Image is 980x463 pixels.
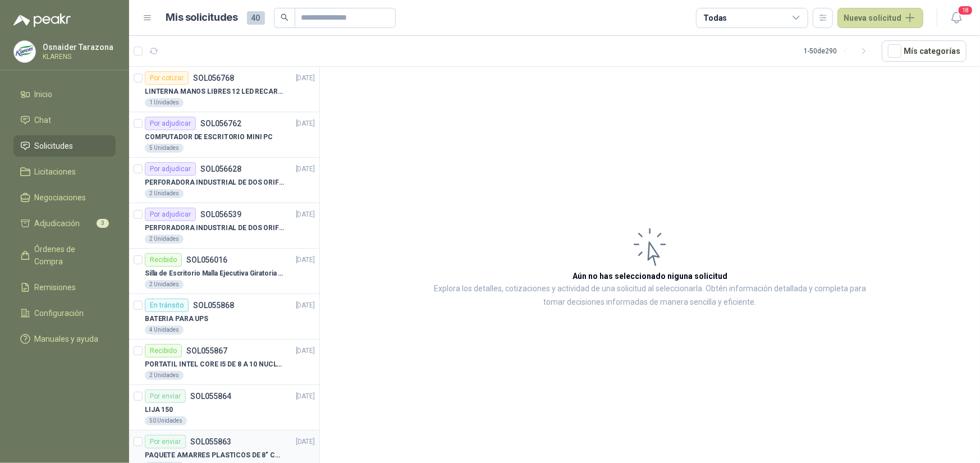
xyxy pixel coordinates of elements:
[200,210,241,218] p: SOL056539
[296,73,315,84] p: [DATE]
[129,294,319,340] a: En tránsitoSOL055868[DATE] BATERIA PARA UPS4 Unidades
[432,282,868,309] p: Explora los detalles, cotizaciones y actividad de una solicitud al seleccionarla. Obtén informaci...
[145,223,285,233] p: PERFORADORA INDUSTRIAL DE DOS ORIFICIOS
[281,13,288,21] span: search
[145,208,196,221] div: Por adjudicar
[129,340,319,385] a: RecibidoSOL055867[DATE] PORTATIL INTEL CORE I5 DE 8 A 10 NUCLEOS2 Unidades
[296,346,315,356] p: [DATE]
[35,243,105,268] span: Órdenes de Compra
[35,114,52,126] span: Chat
[13,277,116,298] a: Remisiones
[145,450,285,461] p: PAQUETE AMARRES PLASTICOS DE 8" COLOR NEGRO
[13,239,116,272] a: Órdenes de Compra
[129,203,319,249] a: Por adjudicarSOL056539[DATE] PERFORADORA INDUSTRIAL DE DOS ORIFICIOS2 Unidades
[145,144,184,153] div: 5 Unidades
[145,344,182,357] div: Recibido
[296,164,315,175] p: [DATE]
[13,13,71,27] img: Logo peakr
[145,326,184,334] div: 4 Unidades
[946,8,967,28] button: 18
[13,302,116,324] a: Configuración
[35,88,53,100] span: Inicio
[35,191,86,204] span: Negociaciones
[129,249,319,294] a: RecibidoSOL056016[DATE] Silla de Escritorio Malla Ejecutiva Giratoria Cromada con Reposabrazos Fi...
[958,5,973,16] span: 18
[145,416,187,425] div: 50 Unidades
[296,118,315,129] p: [DATE]
[13,135,116,157] a: Solicitudes
[13,187,116,208] a: Negociaciones
[35,307,84,319] span: Configuración
[35,140,74,152] span: Solicitudes
[190,392,231,400] p: SOL055864
[145,359,285,370] p: PORTATIL INTEL CORE I5 DE 8 A 10 NUCLEOS
[145,177,285,188] p: PERFORADORA INDUSTRIAL DE DOS ORIFICIOS
[186,347,227,355] p: SOL055867
[13,84,116,105] a: Inicio
[296,437,315,447] p: [DATE]
[145,253,182,267] div: Recibido
[35,166,76,178] span: Licitaciones
[186,256,227,264] p: SOL056016
[296,209,315,220] p: [DATE]
[145,314,208,324] p: BATERIA PARA UPS
[703,12,727,24] div: Todas
[193,74,234,82] p: SOL056768
[35,281,76,294] span: Remisiones
[190,438,231,446] p: SOL055863
[145,189,184,198] div: 2 Unidades
[145,98,184,107] div: 1 Unidades
[145,389,186,403] div: Por enviar
[13,161,116,182] a: Licitaciones
[145,86,285,97] p: LINTERNA MANOS LIBRES 12 LED RECARGALE
[145,132,273,143] p: COMPUTADOR DE ESCRITORIO MINI PC
[145,435,186,448] div: Por enviar
[193,301,234,309] p: SOL055868
[13,328,116,350] a: Manuales y ayuda
[145,405,173,415] p: LIJA 150
[129,67,319,112] a: Por cotizarSOL056768[DATE] LINTERNA MANOS LIBRES 12 LED RECARGALE1 Unidades
[145,162,196,176] div: Por adjudicar
[837,8,923,28] button: Nueva solicitud
[97,219,109,228] span: 3
[129,385,319,430] a: Por enviarSOL055864[DATE] LIJA 15050 Unidades
[200,120,241,127] p: SOL056762
[43,43,113,51] p: Osnaider Tarazona
[296,255,315,265] p: [DATE]
[14,41,35,62] img: Company Logo
[145,268,285,279] p: Silla de Escritorio Malla Ejecutiva Giratoria Cromada con Reposabrazos Fijo Negra
[145,71,189,85] div: Por cotizar
[145,371,184,380] div: 2 Unidades
[35,217,80,230] span: Adjudicación
[296,391,315,402] p: [DATE]
[43,53,113,60] p: KLARENS
[247,11,265,25] span: 40
[13,213,116,234] a: Adjudicación3
[145,280,184,289] div: 2 Unidades
[573,270,727,282] h3: Aún no has seleccionado niguna solicitud
[13,109,116,131] a: Chat
[145,235,184,244] div: 2 Unidades
[200,165,241,173] p: SOL056628
[882,40,967,62] button: Mís categorías
[166,10,238,26] h1: Mis solicitudes
[804,42,873,60] div: 1 - 50 de 290
[129,158,319,203] a: Por adjudicarSOL056628[DATE] PERFORADORA INDUSTRIAL DE DOS ORIFICIOS2 Unidades
[145,117,196,130] div: Por adjudicar
[35,333,99,345] span: Manuales y ayuda
[296,300,315,311] p: [DATE]
[145,299,189,312] div: En tránsito
[129,112,319,158] a: Por adjudicarSOL056762[DATE] COMPUTADOR DE ESCRITORIO MINI PC5 Unidades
